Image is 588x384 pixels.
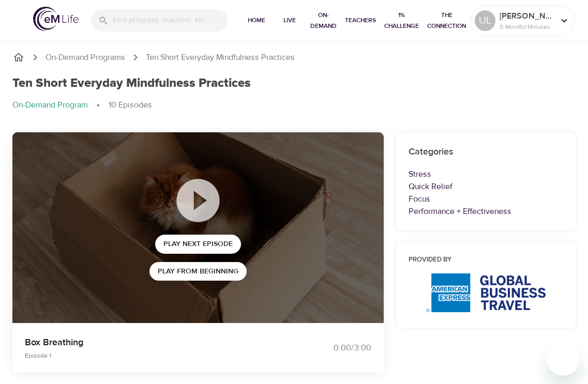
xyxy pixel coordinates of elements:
h6: Categories [409,145,563,160]
span: Live [277,15,302,26]
p: Focus [409,193,563,205]
button: Play from beginning [149,262,247,281]
p: Ten Short Everyday Mindfulness Practices [146,52,295,64]
p: 10 Episodes [109,99,152,111]
nav: breadcrumb [12,51,576,64]
span: Teachers [345,15,376,26]
span: The Connection [427,10,466,32]
span: Home [244,15,269,26]
h1: Ten Short Everyday Mindfulness Practices [12,76,251,91]
p: Box Breathing [25,335,282,349]
span: On-Demand [310,10,337,32]
span: 1% Challenge [384,10,419,32]
p: On-Demand Program [12,99,88,111]
iframe: Button to launch messaging window [547,343,580,376]
p: Stress [409,168,563,180]
p: [PERSON_NAME] [500,10,554,22]
div: UL [475,10,495,31]
button: Play Next Episode [155,235,241,254]
img: AmEx%20GBT%20logo.png [426,273,546,312]
input: Find programs, teachers, etc... [113,9,228,32]
div: 0:00 / 3:00 [294,342,372,354]
p: Quick Relief [409,180,563,193]
h6: Provided by [409,255,563,266]
span: Play Next Episode [163,238,233,251]
p: Performance + Effectiveness [409,205,563,218]
p: Episode 1 [25,351,282,360]
nav: breadcrumb [12,99,576,112]
span: Play from beginning [158,265,238,278]
img: logo [33,7,79,31]
p: 0 Mindful Minutes [500,22,554,32]
a: On-Demand Programs [46,52,125,64]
